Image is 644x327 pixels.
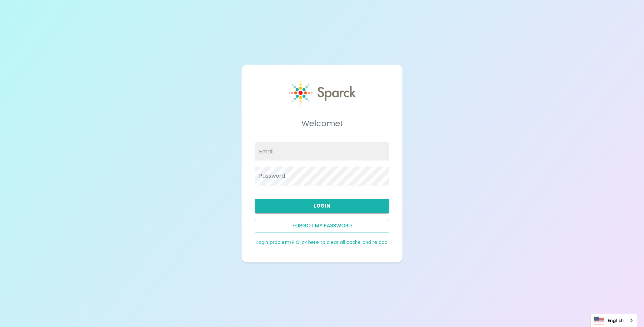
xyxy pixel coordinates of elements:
[255,219,389,233] button: Forgot my password
[256,239,388,246] a: Login problems? Click here to clear all cache and reload
[255,118,389,129] h5: Welcome!
[255,199,389,213] button: Login
[590,314,637,327] aside: Language selected: English
[590,314,637,327] div: Language
[591,314,637,327] a: English
[289,81,356,105] img: Sparck logo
